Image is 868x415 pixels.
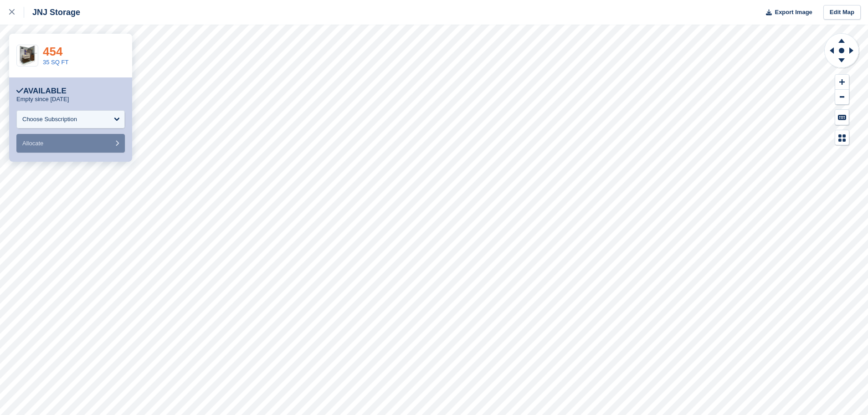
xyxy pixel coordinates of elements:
[835,110,849,125] button: Keyboard Shortcuts
[16,134,125,153] button: Allocate
[16,96,69,103] p: Empty since [DATE]
[823,5,861,20] a: Edit Map
[16,87,67,96] div: Available
[760,5,812,20] button: Export Image
[22,140,43,147] span: Allocate
[835,90,849,105] button: Zoom Out
[43,45,62,58] a: 454
[24,7,80,18] div: JNJ Storage
[835,75,849,90] button: Zoom In
[22,115,77,124] div: Choose Subscription
[43,59,68,66] a: 35 SQ FT
[17,45,38,66] img: Website-35-SQ-FT-1-980x973.png
[775,8,812,17] span: Export Image
[835,130,849,145] button: Map Legend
